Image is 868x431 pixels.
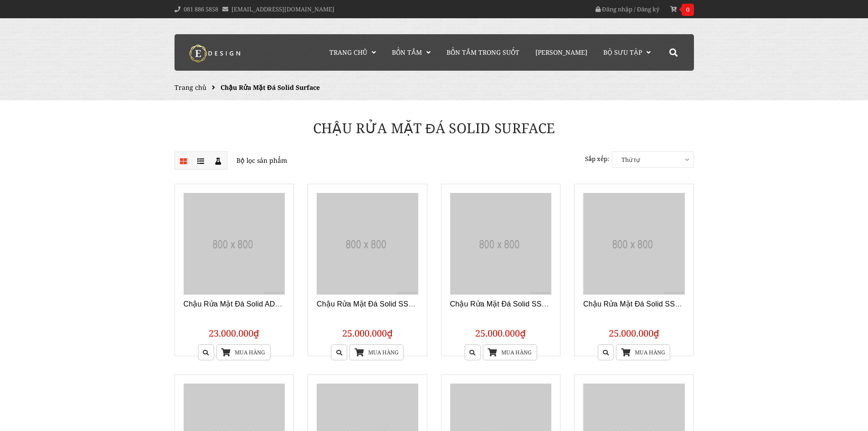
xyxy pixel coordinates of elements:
span: 25.000.000₫ [475,327,526,339]
a: [EMAIL_ADDRESS][DOMAIN_NAME] [231,5,334,13]
a: Chậu Rửa Mặt Đá Solid SS4002 [317,300,425,308]
span: [PERSON_NAME] [535,48,587,57]
span: Bồn Tắm [392,48,422,57]
span: 25.000.000₫ [609,327,659,339]
a: Chậu Rửa Mặt Đá Solid SS4000 [583,300,691,308]
a: Bồn Tắm Trong Suốt [440,34,526,71]
a: Bộ Sưu Tập [596,34,657,71]
a: Mua hàng [483,344,537,360]
a: Chậu Rửa Mặt Đá Solid SS4001 [450,300,558,308]
span: Chậu Rửa Mặt Đá Solid Surface [221,83,320,92]
a: Mua hàng [216,344,270,360]
span: 0 [682,4,694,16]
span: / [634,5,636,13]
span: Bộ Sưu Tập [603,48,642,57]
a: Mua hàng [616,344,670,360]
a: 081 886 5858 [184,5,218,13]
p: Bộ lọc sản phẩm [175,151,427,170]
span: Trang chủ [329,48,367,57]
a: [PERSON_NAME] [529,34,594,71]
h1: Chậu Rửa Mặt Đá Solid Surface [168,119,701,138]
a: Mua hàng [349,344,404,360]
a: Chậu Rửa Mặt Đá Solid AD5055 [184,300,292,308]
label: Sắp xếp: [585,151,609,166]
a: Trang chủ [323,34,383,71]
span: 23.000.000₫ [209,327,259,339]
a: Trang chủ [175,83,206,92]
a: Bồn Tắm [385,34,437,71]
span: 25.000.000₫ [342,327,393,339]
img: logo Kreiner Germany - Edesign Interior [181,44,250,62]
span: Bồn Tắm Trong Suốt [447,48,519,57]
span: Thứ tự [612,152,693,167]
